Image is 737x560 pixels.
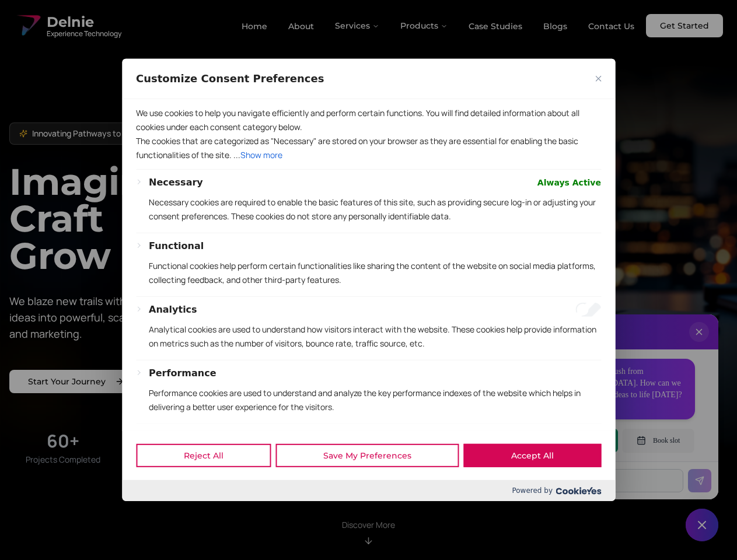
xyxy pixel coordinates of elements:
[556,487,601,495] img: Cookieyes logo
[149,176,203,190] button: Necessary
[149,303,197,317] button: Analytics
[122,480,615,501] div: Powered by
[149,239,204,253] button: Functional
[595,76,601,82] img: Close
[136,444,271,467] button: Reject All
[463,444,601,467] button: Accept All
[149,195,601,223] p: Necessary cookies are required to enable the basic features of this site, such as providing secur...
[149,366,216,380] button: Performance
[575,303,601,317] input: Enable Analytics
[149,386,601,414] p: Performance cookies are used to understand and analyze the key performance indexes of the website...
[149,259,601,287] p: Functional cookies help perform certain functionalities like sharing the content of the website o...
[275,444,459,467] button: Save My Preferences
[537,176,601,190] span: Always Active
[149,323,601,351] p: Analytical cookies are used to understand how visitors interact with the website. These cookies h...
[240,148,282,162] button: Show more
[136,72,324,86] span: Customize Consent Preferences
[136,106,601,134] p: We use cookies to help you navigate efficiently and perform certain functions. You will find deta...
[136,134,601,162] p: The cookies that are categorized as "Necessary" are stored on your browser as they are essential ...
